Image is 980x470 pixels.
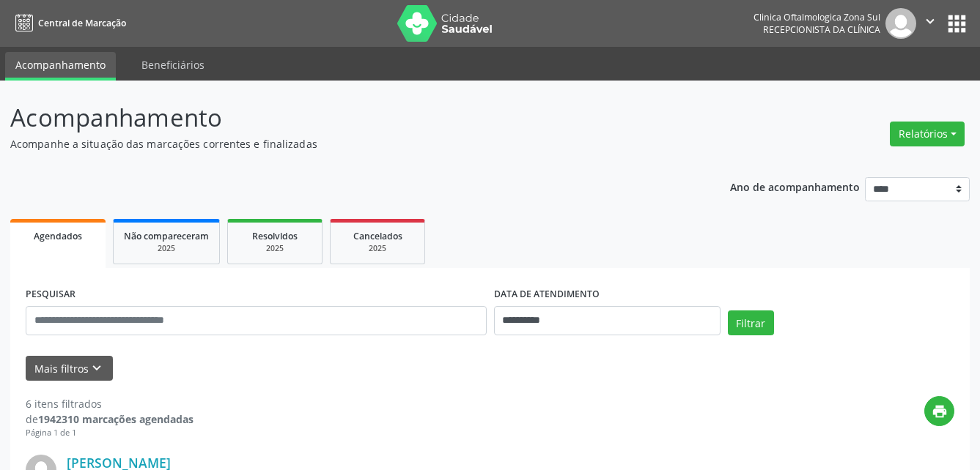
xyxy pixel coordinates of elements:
a: Central de Marcação [10,11,126,35]
label: DATA DE ATENDIMENTO [494,283,600,306]
div: 2025 [124,243,209,254]
button: apps [944,11,970,37]
span: Agendados [34,230,82,242]
span: Central de Marcação [38,17,126,29]
a: Beneficiários [131,52,215,78]
div: Página 1 de 1 [26,427,194,439]
p: Acompanhe a situação das marcações correntes e finalizadas [10,136,682,152]
button: Mais filtroskeyboard_arrow_down [26,356,113,381]
a: Acompanhamento [5,52,116,81]
i:  [922,13,938,29]
div: Clinica Oftalmologica Zona Sul [754,11,880,23]
i: keyboard_arrow_down [89,360,105,376]
div: 2025 [238,243,312,254]
span: Resolvidos [252,230,298,242]
button: print [924,396,954,426]
button: Relatórios [890,122,965,146]
div: de [26,411,194,427]
p: Acompanhamento [10,100,682,136]
label: PESQUISAR [26,283,75,306]
i: print [932,403,948,419]
span: Cancelados [353,230,402,242]
div: 2025 [341,243,414,254]
button: Filtrar [728,310,774,335]
img: img [885,8,916,39]
div: 6 itens filtrados [26,396,194,411]
span: Recepcionista da clínica [763,23,880,36]
p: Ano de acompanhamento [730,177,860,195]
button:  [916,8,944,39]
strong: 1942310 marcações agendadas [38,412,194,426]
span: Não compareceram [124,230,209,242]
